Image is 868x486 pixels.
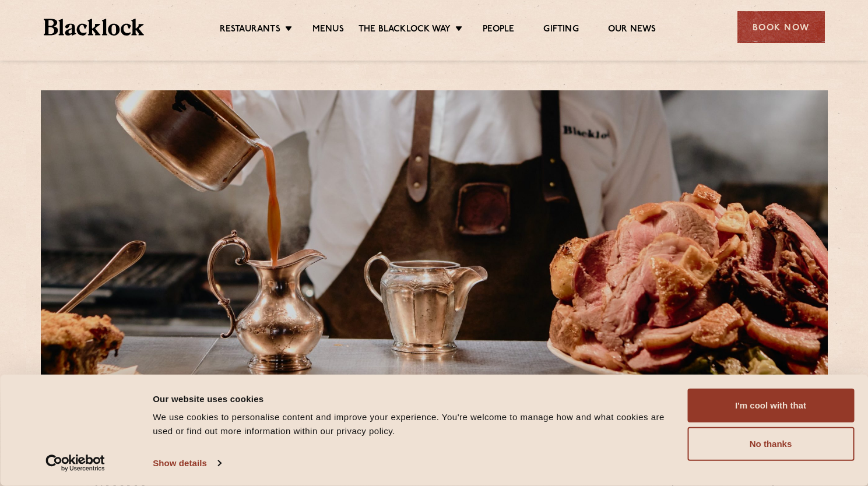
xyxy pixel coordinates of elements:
a: Restaurants [220,24,280,37]
a: Menus [312,24,344,37]
div: We use cookies to personalise content and improve your experience. You're welcome to manage how a... [153,410,674,438]
a: Usercentrics Cookiebot - opens in a new window [24,455,126,472]
button: I'm cool with that [687,389,854,422]
a: Our News [608,24,656,37]
button: No thanks [687,427,854,461]
a: People [483,24,514,37]
img: BL_Textured_Logo-footer-cropped.svg [44,19,145,36]
a: Show details [153,455,220,472]
div: Book Now [737,11,825,43]
a: The Blacklock Way [359,24,451,37]
a: Gifting [543,24,578,37]
div: Our website uses cookies [153,392,674,406]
